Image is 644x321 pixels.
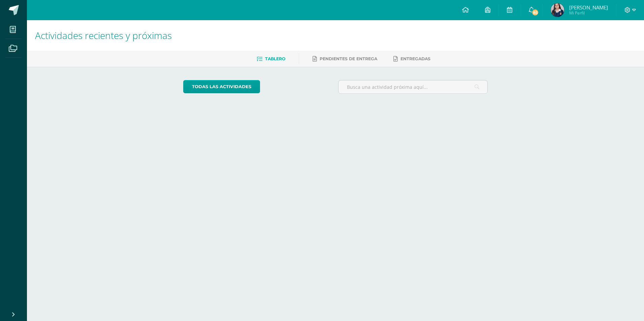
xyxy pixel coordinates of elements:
[393,53,430,64] a: Entregadas
[532,9,539,16] span: 85
[257,53,285,64] a: Tablero
[400,56,430,61] span: Entregadas
[320,56,377,61] span: Pendientes de entrega
[339,80,488,94] input: Busca una actividad próxima aquí...
[35,29,172,42] span: Actividades recientes y próximas
[183,80,260,93] a: todas las Actividades
[569,4,608,11] span: [PERSON_NAME]
[313,53,377,64] a: Pendientes de entrega
[551,3,564,17] img: 13e3c17cb5eb575941b46924125e50e7.png
[265,56,285,61] span: Tablero
[569,10,608,16] span: Mi Perfil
